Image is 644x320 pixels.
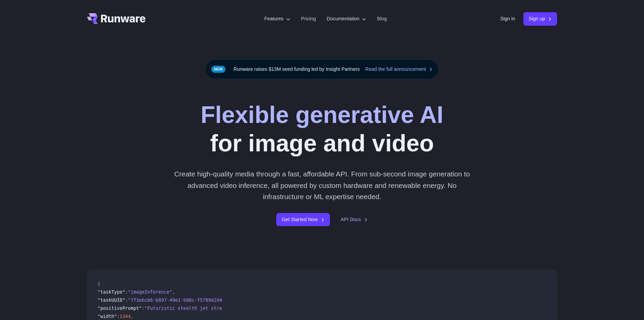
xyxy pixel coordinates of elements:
span: : [142,305,144,311]
span: 1344 [120,314,131,319]
p: Create high-quality media through a fast, affordable API. From sub-second image generation to adv... [171,168,473,202]
strong: Flexible generative AI [200,102,443,128]
span: { [98,281,100,286]
span: "Futuristic stealth jet streaking through a neon-lit cityscape with glowing purple exhaust" [145,305,397,311]
span: "taskUUID" [98,297,125,303]
span: : [125,289,128,295]
span: "width" [98,314,117,319]
span: "taskType" [98,289,125,295]
span: , [131,314,134,319]
span: "7f3ebcb6-b897-49e1-b98c-f5789d2d40d7" [128,297,233,303]
a: Get Started Now [276,213,330,226]
label: Features [264,15,290,23]
a: Blog [377,15,387,23]
a: Go to / [87,13,146,24]
h1: for image and video [200,101,443,157]
span: "positivePrompt" [98,305,142,311]
span: : [117,314,120,319]
a: API Docs [341,216,368,223]
span: "imageInference" [128,289,172,295]
div: Runware raises $13M seed funding led by Insight Partners [206,60,439,79]
a: Pricing [301,15,316,23]
span: : [125,297,128,303]
span: , [172,289,175,295]
a: Read the full announcement [365,65,433,73]
a: Sign up [523,12,557,25]
label: Documentation [327,15,366,23]
a: Sign in [500,15,515,23]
